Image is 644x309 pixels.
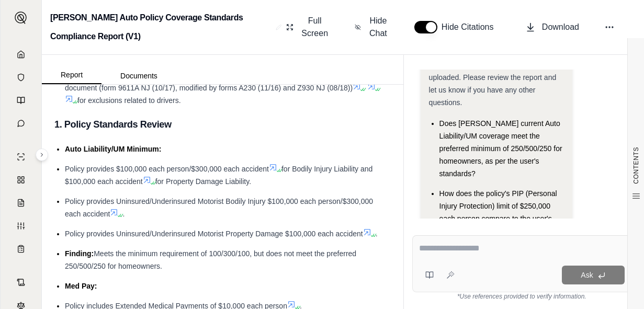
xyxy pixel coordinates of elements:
[65,197,373,218] span: Policy provides Uninsured/Underinsured Motorist Bodily Injury $100,000 each person/$300,000 each ...
[282,10,334,44] button: Full Screen
[439,189,557,235] span: How does the policy's PIP (Personal Injury Protection) limit of $250,000 each person compare to t...
[7,192,35,213] a: Claim Coverage
[36,148,48,161] button: Expand sidebar
[439,119,562,178] span: Does [PERSON_NAME] current Auto Liability/UM coverage meet the preferred minimum of 250/500/250 f...
[65,165,372,186] span: for Bodily Injury Liability and $100,000 each accident
[300,15,330,40] span: Full Screen
[581,271,593,279] span: Ask
[10,7,31,28] button: Expand sidebar
[442,21,500,33] span: Hide Citations
[521,17,583,38] button: Download
[7,215,35,236] a: Custom Report
[632,147,640,184] span: CONTENTS
[65,165,269,173] span: Policy provides $100,000 each person/$300,000 each accident
[7,238,35,259] a: Coverage Table
[122,210,125,218] span: .
[155,177,251,186] span: for Property Damage Liability.
[429,48,563,107] span: Hi Streetsmart 👋 - We have generated a report based on the documents you uploaded. Please review ...
[7,90,35,111] a: Prompt Library
[7,146,35,167] a: Single Policy
[54,115,391,134] h3: 1. Policy Standards Review
[101,67,176,84] button: Documents
[65,145,161,153] span: Auto Liability/UM Minimum:
[7,67,35,88] a: Documents Vault
[42,66,101,84] button: Report
[562,266,625,284] button: Ask
[65,230,363,238] span: Policy provides Uninsured/Underinsured Motorist Property Damage $100,000 each accident
[65,249,356,270] span: Meets the minimum requirement of 100/300/100, but does not meet the preferred 250/500/250 for hom...
[77,96,181,105] span: for exclusions related to drivers.
[351,10,393,44] button: Hide Chat
[367,15,389,40] span: Hide Chat
[7,169,35,190] a: Policy Comparisons
[7,272,35,293] a: Contract Analysis
[65,249,94,258] span: Finding:
[412,292,631,301] div: *Use references provided to verify information.
[7,113,35,134] a: Chat
[542,21,579,33] span: Download
[15,12,27,24] img: Expand sidebar
[376,230,378,238] span: .
[7,44,35,65] a: Home
[65,282,97,290] span: Med Pay:
[50,8,272,46] h2: [PERSON_NAME] Auto Policy Coverage Standards Compliance Report (V1)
